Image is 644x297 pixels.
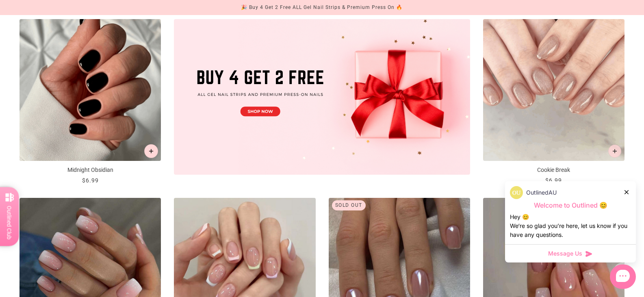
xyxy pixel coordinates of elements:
[510,186,523,199] img: data:image/png;base64,iVBORw0KGgoAAAANSUhEUgAAACQAAAAkCAYAAADhAJiYAAACJklEQVR4AexUO28TQRice/mFQxI...
[332,200,366,210] div: Sold out
[526,188,557,197] p: OutlinedAU
[82,177,99,184] span: $6.99
[144,144,158,158] button: Add to cart
[510,212,631,239] div: Hey 😊 We‘re so glad you’re here, let us know if you have any questions.
[20,166,161,174] p: Midnight Obsidian
[20,19,161,184] a: Midnight Obsidian
[241,3,403,12] div: 🎉 Buy 4 Get 2 Free ALL Gel Nail Strips & Premium Press On 🔥
[545,177,562,184] span: $6.99
[510,201,631,210] p: Welcome to Outlined 😊
[608,145,621,158] button: Add to cart
[20,19,161,160] img: Midnight Obsidian-Press on Manicure-Outlined
[483,19,624,184] a: Cookie Break
[483,166,624,174] p: Cookie Break
[548,249,582,258] span: Message Us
